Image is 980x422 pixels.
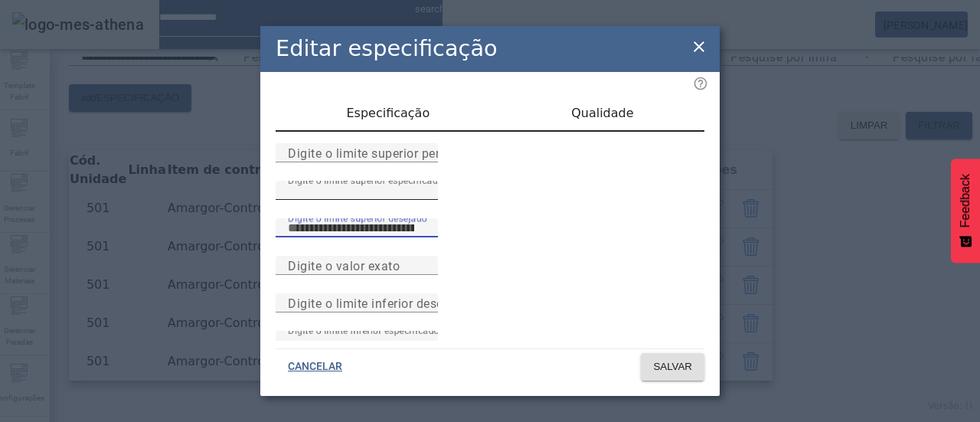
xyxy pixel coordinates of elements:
[571,107,633,119] span: Qualidade
[288,325,439,335] mat-label: Digite o limite inferior especificado
[951,159,980,263] button: Feedback - Mostrar pesquisa
[288,258,400,273] mat-label: Digite o valor exato
[288,359,342,375] span: CANCELAR
[959,174,972,227] span: Feedback
[346,107,430,119] span: Especificação
[276,353,354,381] button: CANCELAR
[641,353,704,381] button: SALVAR
[288,296,469,310] mat-label: Digite o limite inferior desejado
[653,359,692,375] span: SALVAR
[276,32,498,65] h2: Editar especificação
[288,175,443,185] mat-label: Digite o limite superior especificado
[288,146,476,160] mat-label: Digite o limite superior permitido
[288,212,427,223] mat-label: Digite o limite superior desejado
